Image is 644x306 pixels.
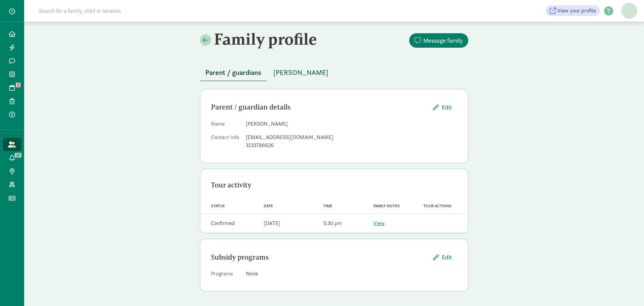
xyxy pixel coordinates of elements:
[211,270,240,280] dt: Programs
[246,120,457,128] dd: [PERSON_NAME]
[273,67,328,78] span: [PERSON_NAME]
[423,36,463,45] span: Message family
[442,103,452,112] span: Edit
[211,204,225,208] span: Status
[428,100,457,115] button: Edit
[205,67,261,78] span: Parent / guardians
[557,7,596,15] span: View your profile
[268,64,334,81] button: [PERSON_NAME]
[211,102,428,113] div: Parent / guardian details
[211,219,235,227] div: Confirmed
[3,81,21,94] a: 3
[409,33,468,48] button: Message family
[264,219,280,227] div: [DATE]
[264,204,273,208] span: Date
[246,133,457,141] div: [EMAIL_ADDRESS][DOMAIN_NAME]
[323,219,342,227] div: 5:30 pm
[16,83,20,87] span: 3
[546,5,600,16] a: View your profile
[15,153,21,158] span: 10
[200,64,267,81] button: Parent / guardians
[211,120,240,131] dt: Name
[246,141,457,149] div: 3133786626
[610,274,644,306] iframe: Chat Widget
[268,69,334,77] a: [PERSON_NAME]
[323,204,332,208] span: Time
[373,204,400,208] span: Family notes
[373,220,385,227] a: View
[423,204,451,208] span: Tour actions
[200,30,333,48] h2: Family profile
[246,270,457,278] div: None
[211,133,240,152] dt: Contact Info
[35,4,223,17] input: Search for a family, child or location
[428,250,457,264] button: Edit
[200,69,267,77] a: Parent / guardians
[442,253,452,262] span: Edit
[211,252,428,263] div: Subsidy programs
[211,180,457,190] div: Tour activity
[3,151,21,165] a: 10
